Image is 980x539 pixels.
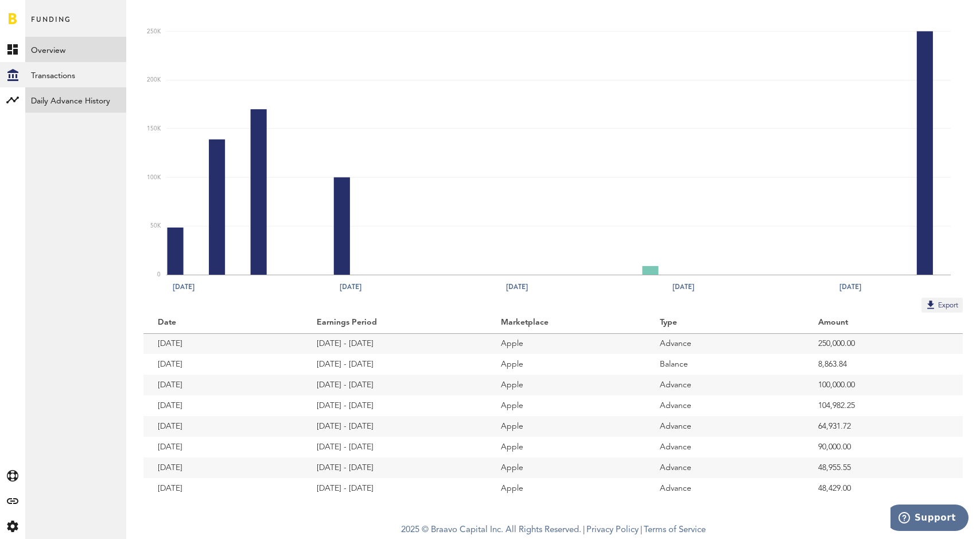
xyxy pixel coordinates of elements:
td: Apple [487,354,645,375]
span: Funding [31,13,71,37]
td: Advance [645,457,804,478]
text: 50K [150,223,161,229]
button: Export [921,298,963,313]
td: Apple [487,395,645,416]
ng-transclude: Amount [818,318,849,326]
a: Privacy Policy [586,526,639,534]
iframe: Opens a widget where you can find more information [890,505,969,533]
td: [DATE] - [DATE] [302,333,487,354]
td: [DATE] - [DATE] [302,395,487,416]
td: Apple [487,416,645,437]
a: Daily Advance History [25,87,126,113]
td: Apple [487,375,645,395]
td: [DATE] - [DATE] [302,354,487,375]
text: 100K [147,175,161,180]
td: [DATE] [143,395,302,416]
text: 0 [157,272,161,278]
span: 2025 © Braavo Capital Inc. All Rights Reserved. [401,522,581,539]
td: 250,000.00 [804,333,963,354]
td: 100,000.00 [804,375,963,395]
text: [DATE] [506,282,528,292]
a: Overview [25,37,126,62]
text: 250K [147,29,161,34]
td: [DATE] [143,375,302,395]
a: Transactions [25,62,126,87]
td: 64,931.72 [804,416,963,437]
td: Apple [487,437,645,457]
text: 150K [147,126,161,132]
ng-transclude: Date [158,318,177,326]
img: Export [925,299,936,310]
td: Advance [645,395,804,416]
text: [DATE] [672,282,694,292]
td: 104,982.25 [804,395,963,416]
td: Advance [645,478,804,499]
td: [DATE] - [DATE] [302,375,487,395]
td: [DATE] [143,354,302,375]
td: [DATE] - [DATE] [302,457,487,478]
td: [DATE] - [DATE] [302,478,487,499]
td: 8,863.84 [804,354,963,375]
td: Advance [645,333,804,354]
text: 200K [147,77,161,83]
td: 90,000.00 [804,437,963,457]
td: 48,955.55 [804,457,963,478]
td: Apple [487,333,645,354]
td: Advance [645,375,804,395]
td: 48,429.00 [804,478,963,499]
ng-transclude: Marketplace [501,318,550,326]
ng-transclude: Type [660,318,678,326]
td: [DATE] [143,437,302,457]
td: Apple [487,478,645,499]
td: [DATE] - [DATE] [302,437,487,457]
td: [DATE] [143,457,302,478]
td: Balance [645,354,804,375]
td: [DATE] [143,416,302,437]
td: Advance [645,416,804,437]
text: [DATE] [839,282,861,292]
td: Apple [487,457,645,478]
td: [DATE] [143,333,302,354]
ng-transclude: Earnings Period [317,318,378,326]
a: Terms of Service [644,526,706,534]
td: [DATE] - [DATE] [302,416,487,437]
td: [DATE] [143,478,302,499]
td: Advance [645,437,804,457]
text: [DATE] [340,282,361,292]
text: [DATE] [173,282,195,292]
